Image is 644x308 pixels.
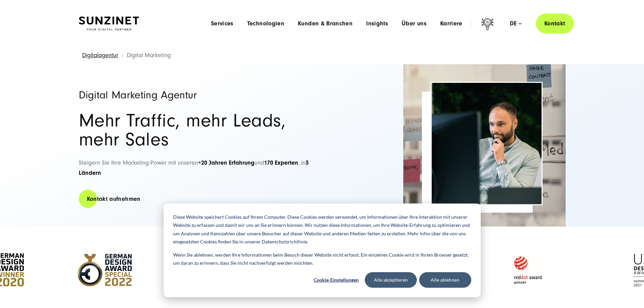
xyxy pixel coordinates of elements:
[247,20,284,27] a: Technologien
[69,250,140,290] img: German Design Award Speacial - Full Service Digitalagentur SUNZINET
[310,272,362,288] button: Cookie-Einstellungen
[440,20,462,27] a: Karriere
[365,272,417,288] button: Alle akzeptieren
[79,189,149,209] a: Kontakt aufnehmen
[432,83,542,204] img: Full-Service Digitalagentur SUNZINET - Digital Marketing
[264,159,298,166] strong: 170 Experten
[211,20,234,27] a: Services
[366,20,388,27] a: Insights
[79,111,315,149] h2: Mehr Traffic, mehr Leads, mehr Sales
[79,90,315,100] h1: Digital Marketing Agentur
[173,213,471,246] p: Diese Website speichert Cookies auf Ihrem Computer. Diese Cookies werden verwendet, um Informatio...
[510,20,522,27] div: de
[164,204,481,297] div: Cookie banner
[173,251,471,267] p: Wenn Sie ablehnen, werden Ihre Informationen beim Besuch dieser Website nicht erfasst. Ein einzel...
[298,20,353,27] a: Kunden & Branchen
[82,52,118,59] a: Digitalagentur
[79,159,309,177] span: Steigern Sie Ihre Marketing-Power mit unseren und , in
[403,64,566,227] img: Full-Service Digitalagentur SUNZINET - Digital Marketing_2
[536,14,574,33] a: Kontakt
[402,20,427,27] a: Über uns
[127,52,171,59] span: Digital Marketing
[492,250,563,290] img: Reddot Award Winner - Full Service Digitalagentur SUNZINET
[419,272,471,288] button: Alle ablehnen
[79,17,139,31] img: SUNZINET Full Service Digital Agentur
[198,159,255,166] strong: +20 Jahren Erfahrung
